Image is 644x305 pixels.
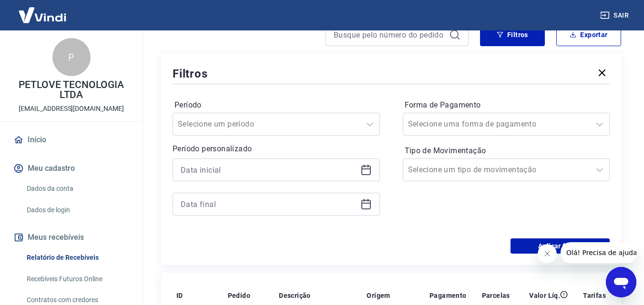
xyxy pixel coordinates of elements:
p: Parcelas [482,291,510,300]
label: Tipo de Movimentação [405,145,608,157]
p: ID [176,291,183,300]
input: Data inicial [181,163,357,177]
a: Dados de login [23,200,131,220]
label: Forma de Pagamento [405,99,608,111]
a: Início [11,129,131,150]
button: Meu cadastro [11,158,131,179]
h5: Filtros [173,66,208,81]
p: [EMAIL_ADDRESS][DOMAIN_NAME] [19,104,124,114]
a: Relatório de Recebíveis [23,248,131,267]
p: Descrição [279,291,311,300]
span: Olá! Precisa de ajuda? [6,7,80,14]
button: Filtros [480,23,545,46]
a: Recebíveis Futuros Online [23,269,131,289]
p: PETLOVE TECNOLOGIA LTDA [8,80,135,100]
div: P [52,38,91,76]
p: Tarifas [583,291,606,300]
input: Data final [181,197,357,211]
p: Origem [367,291,390,300]
button: Sair [598,7,633,24]
p: Pedido [228,291,250,300]
label: Período [174,99,378,111]
p: Valor Líq. [529,291,560,300]
input: Busque pelo número do pedido [334,28,445,42]
iframe: Mensagem da empresa [561,242,636,263]
img: Vindi [11,0,73,30]
p: Período personalizado [173,143,380,155]
p: Pagamento [429,291,467,300]
button: Aplicar filtros [511,238,610,254]
button: Meus recebíveis [11,227,131,248]
iframe: Fechar mensagem [538,244,557,263]
a: Dados da conta [23,179,131,198]
iframe: Botão para abrir a janela de mensagens [606,267,636,297]
button: Exportar [556,23,621,46]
